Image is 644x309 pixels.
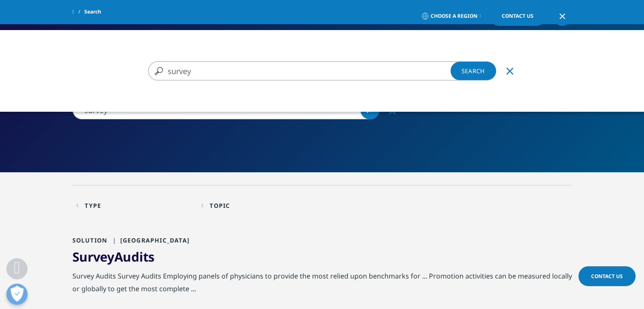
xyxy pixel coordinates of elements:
a: Contact Us [489,6,546,26]
svg: Clear [506,68,513,74]
input: Search [148,61,472,80]
span: Contact Us [502,14,533,19]
span: Choose a Region [431,13,478,19]
button: Open Preferences [6,284,28,305]
nav: Primary [144,30,572,69]
a: Search [451,61,496,80]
